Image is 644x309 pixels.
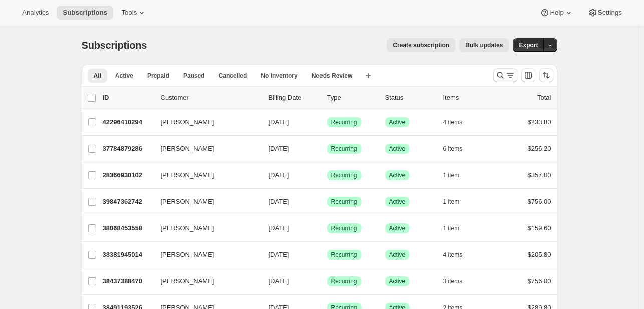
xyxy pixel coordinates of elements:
[269,251,289,258] span: [DATE]
[269,198,289,205] span: [DATE]
[161,250,214,260] span: [PERSON_NAME]
[528,171,551,179] span: $357.00
[331,224,357,232] span: Recurring
[459,38,509,52] button: Bulk updates
[331,251,357,259] span: Recurring
[582,6,628,20] button: Settings
[331,277,357,285] span: Recurring
[121,9,137,17] span: Tools
[598,9,622,17] span: Settings
[161,276,214,286] span: [PERSON_NAME]
[155,220,255,236] button: [PERSON_NAME]
[103,168,551,182] div: 28366930102[PERSON_NAME][DATE]SuccessRecurringSuccessActive1 item$357.00
[443,168,471,182] button: 1 item
[387,38,455,52] button: Create subscription
[155,273,255,289] button: [PERSON_NAME]
[147,72,169,80] span: Prepaid
[443,251,463,259] span: 4 items
[155,141,255,157] button: [PERSON_NAME]
[103,248,551,262] div: 38381945014[PERSON_NAME][DATE]SuccessRecurringSuccessActive4 items$205.80
[103,93,551,103] div: IDCustomerBilling DateTypeStatusItemsTotal
[103,274,551,288] div: 38437388470[PERSON_NAME][DATE]SuccessRecurringSuccessActive3 items$756.00
[389,251,406,259] span: Active
[528,145,551,152] span: $256.20
[528,118,551,126] span: $233.80
[493,68,517,82] button: Search and filter results
[161,223,214,233] span: [PERSON_NAME]
[443,277,463,285] span: 3 items
[528,277,551,285] span: $756.00
[115,72,133,80] span: Active
[443,171,460,179] span: 1 item
[443,221,471,235] button: 1 item
[103,250,153,260] p: 38381945014
[269,171,289,179] span: [DATE]
[331,145,357,153] span: Recurring
[443,195,471,209] button: 1 item
[443,248,474,262] button: 4 items
[183,72,205,80] span: Paused
[82,40,147,51] span: Subscriptions
[539,68,553,82] button: Sort the results
[103,223,153,233] p: 38068453558
[360,69,376,83] button: Create new view
[528,251,551,258] span: $205.80
[103,115,551,129] div: 42296410294[PERSON_NAME][DATE]SuccessRecurringSuccessActive4 items$233.80
[443,145,463,153] span: 6 items
[528,198,551,205] span: $756.00
[528,224,551,232] span: $159.60
[103,93,153,103] p: ID
[393,41,449,49] span: Create subscription
[63,9,107,17] span: Subscriptions
[443,93,493,103] div: Items
[269,145,289,152] span: [DATE]
[443,115,474,129] button: 4 items
[443,142,474,156] button: 6 items
[331,171,357,179] span: Recurring
[155,114,255,130] button: [PERSON_NAME]
[513,38,544,52] button: Export
[443,118,463,126] span: 4 items
[155,167,255,183] button: [PERSON_NAME]
[57,6,113,20] button: Subscriptions
[443,224,460,232] span: 1 item
[103,170,153,180] p: 28366930102
[331,198,357,206] span: Recurring
[521,68,535,82] button: Customize table column order and visibility
[465,41,503,49] span: Bulk updates
[219,72,247,80] span: Cancelled
[161,197,214,207] span: [PERSON_NAME]
[537,93,551,103] p: Total
[385,93,435,103] p: Status
[94,72,101,80] span: All
[161,144,214,154] span: [PERSON_NAME]
[389,118,406,126] span: Active
[269,118,289,126] span: [DATE]
[443,198,460,206] span: 1 item
[103,221,551,235] div: 38068453558[PERSON_NAME][DATE]SuccessRecurringSuccessActive1 item$159.60
[161,170,214,180] span: [PERSON_NAME]
[103,144,153,154] p: 37784879286
[331,118,357,126] span: Recurring
[269,93,319,103] p: Billing Date
[327,93,377,103] div: Type
[261,72,297,80] span: No inventory
[103,142,551,156] div: 37784879286[PERSON_NAME][DATE]SuccessRecurringSuccessActive6 items$256.20
[16,6,55,20] button: Analytics
[103,197,153,207] p: 39847362742
[161,117,214,127] span: [PERSON_NAME]
[161,93,261,103] p: Customer
[550,9,563,17] span: Help
[312,72,353,80] span: Needs Review
[155,194,255,210] button: [PERSON_NAME]
[389,224,406,232] span: Active
[389,171,406,179] span: Active
[519,41,538,49] span: Export
[389,145,406,153] span: Active
[269,224,289,232] span: [DATE]
[155,247,255,263] button: [PERSON_NAME]
[22,9,49,17] span: Analytics
[103,276,153,286] p: 38437388470
[103,117,153,127] p: 42296410294
[534,6,579,20] button: Help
